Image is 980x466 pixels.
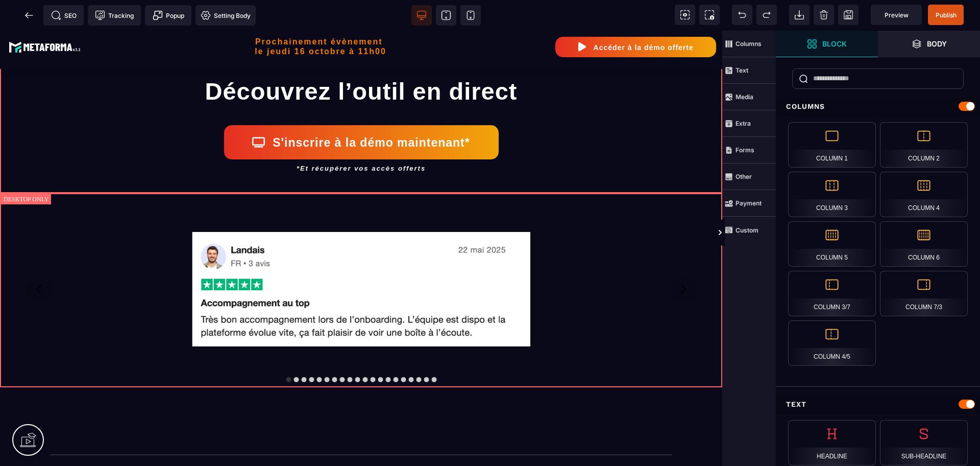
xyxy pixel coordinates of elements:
strong: Other [736,173,752,180]
span: Toggle Views [776,218,786,248]
div: Column 3/7 [788,271,876,316]
h2: Prochainement évènement le jeudi 16 octobre à 11h00 [86,6,556,27]
img: d590737c0167e70067d76a389b3a1e60_Capture_d%E2%80%99e%CC%81cran_2025-10-10_a%CC%80_15.57.12.png [192,201,530,315]
span: View desktop [411,5,432,26]
span: Redo [756,5,777,25]
span: Favicon [195,5,256,26]
span: Seo meta data [43,5,84,26]
strong: Columns [736,40,762,48]
div: Column 3 [788,172,876,217]
span: View mobile [460,5,481,26]
span: Tracking [95,10,134,20]
div: Columns [776,97,980,116]
span: Custom Block [722,217,776,243]
span: Open Blocks [776,31,878,57]
div: Headline [788,420,876,465]
button: S'inscrire à la démo maintenant* [224,95,499,129]
span: Preview [885,11,909,19]
span: Create Alert Modal [145,5,191,26]
span: Extra [722,110,776,137]
span: Save [838,5,859,25]
span: Save [928,5,964,25]
span: Popup [153,10,184,20]
span: Media [722,84,776,110]
div: Column 4/5 [788,320,876,366]
span: Undo [732,5,752,25]
div: Column 5 [788,221,876,267]
div: Column 1 [788,122,876,168]
strong: Body [927,40,947,48]
span: Forms [722,137,776,164]
span: Screenshot [699,5,720,25]
h1: Découvrez l’outil en direct [15,41,707,80]
div: Column 7/3 [880,271,968,316]
button: Diapositive précédente [26,246,52,273]
img: 8fa9e2e868b1947d56ac74b6bb2c0e33_logo-meta-v1-2.fcd3b35b.svg [9,9,83,24]
span: Tracking code [88,5,141,26]
span: View tablet [436,5,456,26]
strong: Text [736,66,748,74]
strong: Custom [736,226,758,234]
div: Sub-headline [880,420,968,465]
div: Column 6 [880,221,968,267]
span: Publish [936,11,957,19]
i: *Et récupérer vos accès offerts [297,134,426,142]
span: Setting Body [201,10,251,20]
span: Other [722,164,776,190]
strong: Forms [736,146,754,154]
span: Columns [722,31,776,57]
span: View components [675,5,695,25]
span: Back [19,5,39,26]
strong: Extra [736,120,751,127]
strong: Media [736,93,753,101]
span: Payment [722,190,776,217]
span: Clear [814,5,834,25]
span: Text [722,57,776,84]
button: Accéder à la démo offerte [555,6,716,27]
span: SEO [51,10,77,20]
div: Column 4 [880,172,968,217]
button: Diapositive suivante [670,246,697,273]
div: Column 2 [880,122,968,168]
span: Open Import Webpage [789,5,810,25]
span: Preview [871,5,922,25]
strong: Payment [736,199,762,207]
div: Text [776,395,980,414]
span: Open Layers [878,31,980,57]
strong: Block [822,40,847,48]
